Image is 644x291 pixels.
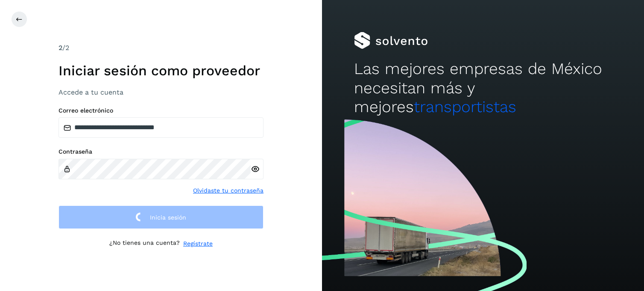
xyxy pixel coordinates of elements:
span: 2 [59,44,62,52]
div: /2 [59,43,263,53]
h3: Accede a tu cuenta [59,88,263,96]
a: Olvidaste tu contraseña [193,186,263,195]
label: Correo electrónico [59,107,263,114]
button: Inicia sesión [59,205,263,229]
a: Regístrate [183,239,213,248]
h2: Las mejores empresas de México necesitan más y mejores [354,59,612,116]
span: transportistas [414,98,516,116]
label: Contraseña [59,148,263,155]
h1: Iniciar sesión como proveedor [59,62,263,79]
span: Inicia sesión [150,214,186,220]
p: ¿No tienes una cuenta? [109,239,180,248]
